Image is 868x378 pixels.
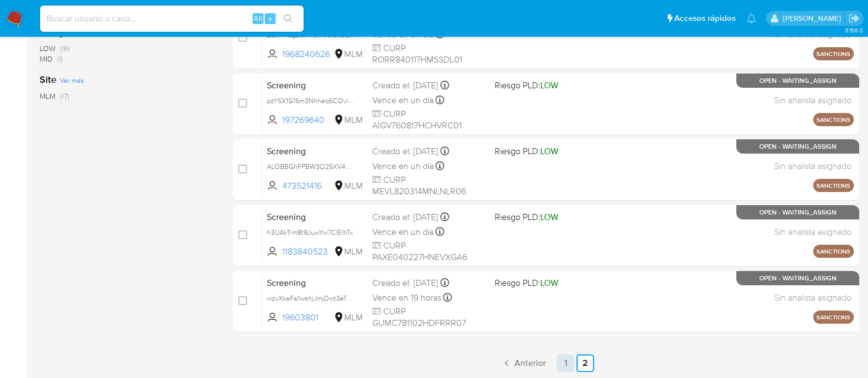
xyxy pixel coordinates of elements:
[277,11,299,26] button: search-icon
[782,13,844,24] p: anamaria.arriagasanchez@mercadolibre.com.mx
[40,12,304,26] input: Buscar usuario o caso...
[848,13,860,24] a: Salir
[844,26,863,35] span: 3.156.0
[674,13,736,24] span: Accesos rápidos
[268,13,272,24] span: s
[747,14,756,23] a: Notificaciones
[254,13,262,24] span: Alt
